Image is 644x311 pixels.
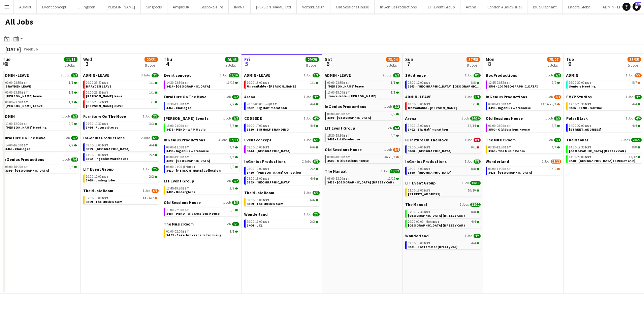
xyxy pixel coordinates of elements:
a: Event concept1 Job6/6 [244,137,320,142]
span: BST [424,124,430,128]
span: BST [263,80,269,85]
span: 3 Jobs [141,73,150,77]
span: 18:00-21:00 [166,124,189,128]
span: 5/7 [632,81,637,84]
span: 1 Job [545,138,553,142]
a: LIT Event Group1 Job4/4 [325,126,400,131]
a: The Music Room1 Job4/4 [486,137,561,142]
span: 3482 - Big Half marathon [408,127,448,132]
span: BST [182,80,189,85]
span: 3487 - Lit Warehouse [327,137,360,141]
span: 1 Job [62,114,70,118]
div: ADMIN - LEAVE1 Job1/110:00-18:00BST1/1Unavailable - [PERSON_NAME] [405,94,481,116]
a: Furniture On The Move1 Job2/2 [3,135,78,140]
a: Arena1 Job14/14 [405,116,481,121]
span: 3/3 [152,73,159,77]
span: 14/14 [470,116,481,120]
span: 1 Job [545,95,553,99]
span: ADMIN - LEAVE [405,94,431,99]
a: Polar Black1 Job4/4 [566,116,642,121]
a: InGenius Productions3 Jobs14/14 [164,137,239,142]
a: 00:00-23:59BST1/1[PERSON_NAME] leave [86,90,157,98]
span: CODESDE [244,116,262,121]
button: Event concept [37,0,72,13]
div: • [488,103,560,106]
span: 4/4 [310,103,315,106]
span: BST [102,90,108,95]
span: BST [21,80,28,85]
span: 20:00-00:00 (Sat) [247,103,277,106]
div: Arena1 Job4/420:00-00:00 (Sat)BST4/43482 - Big Half marathon [244,94,320,116]
a: 10:00-17:00BST4/43510 - BIG HALF BRANDING [247,124,318,131]
span: 06:00-08:00 [488,124,511,128]
span: 109 [635,2,641,6]
span: 3/3 [71,73,78,77]
span: The Manual [566,137,588,142]
span: Helen Smith Events [164,116,208,121]
span: Arena [244,94,255,99]
span: 00:00-23:59 [86,81,108,84]
span: 1 Job [304,73,311,77]
div: Polar Black1 Job4/414:00-22:00BST4/4[STREET_ADDRESS] [566,116,642,137]
a: Furniture On The Move1 Job0/1 [405,137,481,142]
div: Furniture On The Move1 Job3/309:30-11:30BST3/33464 - Future Stores [83,114,159,135]
span: 1 Job [545,73,553,77]
span: 00:00-23:59 [86,101,108,104]
span: 09:30-11:30 [86,122,108,126]
a: ADMIN - LEAVE2 Jobs2/2 [325,73,400,78]
div: The Manual2 Jobs20/2014:30-19:30BST8/8[GEOGRAPHIC_DATA] (BREEZY CAR)14:30-20:00BST12/123438 - [GE... [566,137,642,165]
div: InGenius Productions2 Jobs6/608:00-18:00BST4/43399 - [GEOGRAPHIC_DATA]14:00-17:00BST2/23502 - Ing... [83,135,159,167]
span: 4/4 [310,124,315,128]
span: 3/3 [149,122,154,126]
span: 14/14 [468,124,476,128]
span: 1 Job [461,116,469,120]
span: 14:00-22:00 [569,124,591,128]
div: Arena1 Job14/1404:00-13:00BST14/143482 - Big Half marathon [405,116,481,137]
span: BST [504,80,511,85]
a: 00:00-23:59BST1/1[PERSON_NAME] LEAVE [86,100,157,108]
span: BST [21,90,28,95]
span: InGenius Productions [486,94,527,99]
span: Chris Lane LEAVE [86,104,123,108]
span: 1/1 [149,101,154,104]
button: Arena [460,0,482,13]
span: 00:00-23:59 [327,81,350,84]
span: Jay Meeting [5,125,47,130]
span: 1 Job [465,138,472,142]
a: ADMIN - LEAVE1 Job1/1 [244,73,320,78]
a: 08:00-12:00BST8/83943 - [GEOGRAPHIC_DATA], [GEOGRAPHIC_DATA] [408,80,479,88]
span: 2/2 [69,122,73,126]
span: 1/1 [391,91,395,94]
a: Furniture On The Move1 Job3/3 [83,114,159,119]
a: ADMIN - LEAVE3 Jobs3/3 [3,73,78,78]
span: 3/3 [230,124,234,128]
span: BST [504,102,511,106]
span: 2I [541,103,545,106]
span: 2/2 [554,73,561,77]
div: Event concept1 Job16/1614:30-23:30BST16/163414 - [GEOGRAPHIC_DATA] [164,73,239,94]
span: 11:00-12:00 [5,122,28,126]
span: 10:00-18:00 [247,81,269,84]
a: 09:30-11:30BST3/33464 - Future Stores [86,122,157,129]
a: 08:00-12:00BST2I1A•3/43496 - Ingenius Warehouse [488,102,560,110]
a: 15:30-18:30BST4/43487 - Lit Warehouse [327,133,399,141]
span: 2/2 [71,114,78,118]
span: 3510 - BIG HALF BRANDING [247,127,289,132]
span: BST [424,80,430,85]
span: BST [21,100,28,104]
span: 3465 - Claridges [166,106,191,110]
span: BST [102,80,108,85]
span: 1 Job [62,136,70,140]
a: 1 Audience1 Job8/8 [405,73,481,78]
span: 1/1 [313,73,320,77]
span: 4/4 [635,95,642,99]
span: 4/4 [632,124,637,128]
span: 1A [545,103,549,106]
a: 14:00-22:00BST4/4[STREET_ADDRESS] [569,124,640,131]
span: 2/2 [232,95,239,99]
span: 1 Job [304,138,311,142]
span: 3 Jobs [218,138,227,142]
button: Ampix UK [167,0,195,13]
div: Furniture On The Move1 Job2/210:30-12:30BST2/23465 - Claridges [164,94,239,116]
div: 1 Audience1 Job8/808:00-12:00BST8/83943 - [GEOGRAPHIC_DATA], [GEOGRAPHIC_DATA] [405,73,481,94]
